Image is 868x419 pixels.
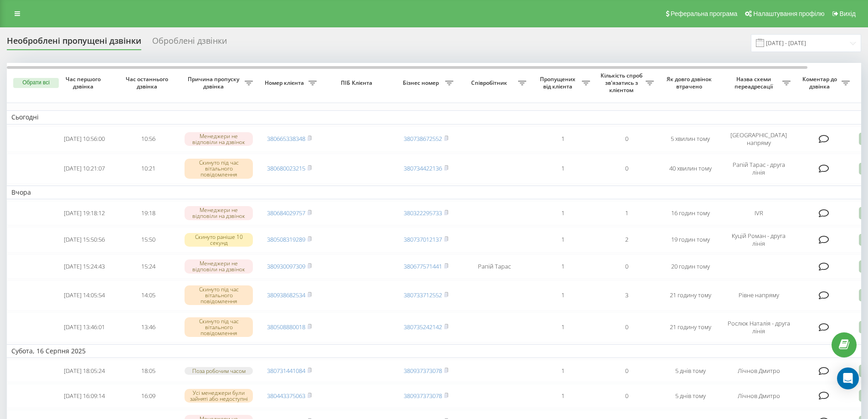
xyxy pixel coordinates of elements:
[404,323,442,331] a: 380735242142
[267,235,305,243] a: 380508319289
[531,227,595,253] td: 1
[267,323,305,331] a: 380508880018
[185,233,253,247] div: Скинуто раніше 10 секунд
[185,132,253,146] div: Менеджери не відповіли на дзвінок
[267,262,305,270] a: 380930097309
[531,280,595,310] td: 1
[658,201,722,225] td: 16 годин тому
[404,367,442,375] a: 380937373078
[7,36,141,50] div: Необроблені пропущені дзвінки
[658,126,722,152] td: 5 хвилин тому
[840,10,856,17] span: Вихід
[262,79,308,87] span: Номер клієнта
[531,126,595,152] td: 1
[658,384,722,408] td: 5 днів тому
[116,201,180,225] td: 19:18
[595,227,658,253] td: 2
[595,384,658,408] td: 0
[531,154,595,184] td: 1
[152,36,227,50] div: Оброблені дзвінки
[185,285,253,305] div: Скинуто під час вітального повідомлення
[329,79,386,87] span: ПІБ Клієнта
[671,10,738,17] span: Реферальна програма
[658,312,722,342] td: 21 годину тому
[658,280,722,310] td: 21 годину тому
[52,384,116,408] td: [DATE] 16:09:14
[404,235,442,243] a: 380737012137
[399,79,445,87] span: Бізнес номер
[185,206,253,220] div: Менеджери не відповіли на дзвінок
[52,227,116,253] td: [DATE] 15:50:56
[116,126,180,152] td: 10:56
[52,312,116,342] td: [DATE] 13:46:01
[185,317,253,337] div: Скинуто під час вітального повідомлення
[267,367,305,375] a: 380731441084
[531,384,595,408] td: 1
[722,154,795,184] td: Рапій Тарас - друга лінія
[595,280,658,310] td: 3
[722,126,795,152] td: [GEOGRAPHIC_DATA] напряму
[116,360,180,382] td: 18:05
[404,134,442,143] a: 380738672552
[123,76,173,90] span: Час останнього дзвінка
[658,254,722,279] td: 20 годин тому
[722,312,795,342] td: Рослюк Наталія - друга лінія
[722,360,795,382] td: Лічнов Дмитро
[185,389,253,403] div: Усі менеджери були зайняті або недоступні
[531,360,595,382] td: 1
[753,10,824,17] span: Налаштування профілю
[116,280,180,310] td: 14:05
[52,360,116,382] td: [DATE] 18:05:24
[404,392,442,400] a: 380937373078
[185,76,245,90] span: Причина пропуску дзвінка
[52,254,116,279] td: [DATE] 15:24:43
[52,154,116,184] td: [DATE] 10:21:07
[458,254,531,279] td: Рапій Тарас
[595,126,658,152] td: 0
[404,291,442,299] a: 380733712552
[595,201,658,225] td: 1
[531,254,595,279] td: 1
[595,312,658,342] td: 0
[185,159,253,179] div: Скинуто під час вітального повідомлення
[60,76,109,90] span: Час першого дзвінка
[404,164,442,172] a: 380734422136
[116,154,180,184] td: 10:21
[658,154,722,184] td: 40 хвилин тому
[531,201,595,225] td: 1
[116,384,180,408] td: 16:09
[52,201,116,225] td: [DATE] 19:18:12
[116,227,180,253] td: 15:50
[722,201,795,225] td: IVR
[404,262,442,270] a: 380677571441
[267,291,305,299] a: 380938682534
[595,154,658,184] td: 0
[535,76,582,90] span: Пропущених від клієнта
[52,280,116,310] td: [DATE] 14:05:54
[727,76,782,90] span: Назва схеми переадресації
[185,259,253,273] div: Менеджери не відповіли на дзвінок
[116,254,180,279] td: 15:24
[722,384,795,408] td: Лічнов Дмитро
[267,164,305,172] a: 380680023215
[267,209,305,217] a: 380684029757
[13,78,59,88] button: Обрати всі
[722,227,795,253] td: Куцій Роман - друга лінія
[185,367,253,375] div: Поза робочим часом
[52,126,116,152] td: [DATE] 10:56:00
[595,360,658,382] td: 0
[800,76,842,90] span: Коментар до дзвінка
[404,209,442,217] a: 380322295733
[116,312,180,342] td: 13:46
[658,227,722,253] td: 19 годин тому
[595,254,658,279] td: 0
[267,134,305,143] a: 380665338348
[531,312,595,342] td: 1
[666,76,715,90] span: Як довго дзвінок втрачено
[722,280,795,310] td: Рівне напряму
[462,79,518,87] span: Співробітник
[267,392,305,400] a: 380443375063
[837,367,859,389] div: Open Intercom Messenger
[658,360,722,382] td: 5 днів тому
[599,72,646,93] span: Кількість спроб зв'язатись з клієнтом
